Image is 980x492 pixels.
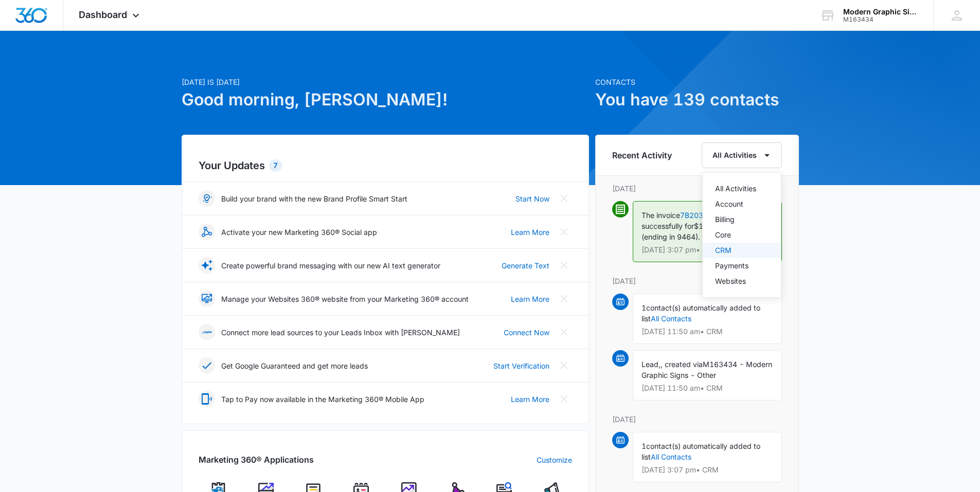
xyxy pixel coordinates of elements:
span: $1,295.00 [694,222,730,230]
button: All Activities [703,181,781,196]
button: Close [556,190,572,207]
p: [DATE] 11:50 am • CRM [642,328,773,335]
div: All Activities [715,185,756,192]
span: contact(s) automatically added to list [642,303,760,323]
p: [DATE] is [DATE] [182,77,589,87]
button: Core [703,227,781,243]
p: [DATE] 3:07 pm • Billing [642,246,773,253]
h1: You have 139 contacts [595,87,799,112]
h2: Your Updates [199,158,572,173]
a: Customize [537,454,572,465]
a: Learn More [511,294,549,304]
span: M163434 - Modern Graphic Signs - Other [642,360,772,379]
div: Core [715,231,756,239]
a: All Contacts [651,314,691,323]
a: Learn More [511,394,549,405]
div: Account [715,201,756,208]
span: contact(s) automatically added to list [642,442,760,461]
p: [DATE] 11:50 am • CRM [642,385,773,392]
a: Connect Now [504,327,549,338]
h2: Marketing 360® Applications [199,453,314,466]
a: Generate Text [502,260,549,271]
button: All Activities [702,142,782,168]
div: Websites [715,278,756,285]
a: Learn More [511,227,549,238]
p: Create powerful brand messaging with our new AI text generator [221,260,440,271]
p: [DATE] [612,414,782,425]
h6: Recent Activity [612,149,672,161]
span: Dashboard [79,9,127,20]
span: Lead, [642,360,661,369]
a: All Contacts [651,452,691,461]
button: CRM [703,243,781,258]
button: Close [556,290,572,307]
button: Billing [703,212,781,227]
button: Payments [703,258,781,274]
p: Activate your new Marketing 360® Social app [221,227,377,238]
h1: Good morning, [PERSON_NAME]! [182,87,589,112]
button: Close [556,391,572,407]
a: Start Now [515,193,549,204]
p: [DATE] 3:07 pm • CRM [642,466,773,473]
p: Connect more lead sources to your Leads Inbox with [PERSON_NAME] [221,327,460,338]
div: Billing [715,216,756,223]
p: Build your brand with the new Brand Profile Smart Start [221,193,407,204]
a: Start Verification [493,360,549,371]
div: Payments [715,262,756,269]
a: 7B203DB9-0021 [680,211,741,220]
div: account id [843,16,918,23]
button: Close [556,357,572,374]
p: Get Google Guaranteed and get more leads [221,360,368,371]
span: The invoice [642,211,680,220]
p: [DATE] [612,183,782,194]
div: account name [843,8,918,16]
button: Websites [703,274,781,289]
span: 1 [642,303,646,312]
p: Tap to Pay now available in the Marketing 360® Mobile App [221,394,424,405]
span: , created via [661,360,703,369]
p: Manage your Websites 360® website from your Marketing 360® account [221,294,469,304]
button: Close [556,257,572,274]
p: [DATE] [612,276,782,286]
button: Close [556,324,572,340]
button: Account [703,196,781,212]
span: 1 [642,442,646,450]
div: 7 [269,159,282,172]
button: Close [556,224,572,240]
div: CRM [715,247,756,254]
p: Contacts [595,77,799,87]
